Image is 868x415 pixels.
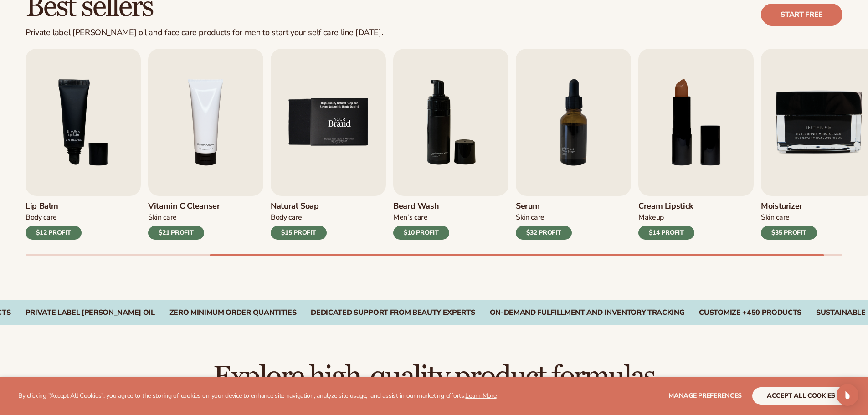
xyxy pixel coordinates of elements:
a: 7 / 9 [516,49,631,240]
button: Manage preferences [668,387,742,405]
div: $32 PROFIT [516,226,572,240]
h3: Serum [516,201,572,211]
div: Dedicated Support From Beauty Experts [311,308,475,317]
div: Skin Care [148,213,220,222]
button: accept all cookies [752,387,850,405]
div: Body Care [271,213,327,222]
a: 5 / 9 [271,49,386,240]
div: Men’s Care [393,213,449,222]
div: CUSTOMIZE +450 PRODUCTS [699,308,801,317]
div: $35 PROFIT [761,226,817,240]
h3: Natural Soap [271,201,327,211]
h3: Moisturizer [761,201,817,211]
div: Private label [PERSON_NAME] oil and face care products for men to start your self care line [DATE]. [26,28,383,38]
a: 4 / 9 [148,49,263,240]
div: Skin Care [516,213,572,222]
a: 8 / 9 [638,49,754,240]
div: $10 PROFIT [393,226,449,240]
div: Open Intercom Messenger [837,384,858,406]
a: Start free [761,4,842,26]
div: $21 PROFIT [148,226,204,240]
div: $12 PROFIT [26,226,82,240]
h3: Beard Wash [393,201,449,211]
h2: Explore high-quality product formulas [26,362,842,392]
div: Makeup [638,213,694,222]
div: Skin Care [761,213,817,222]
div: Body Care [26,213,82,222]
span: Manage preferences [668,391,742,400]
h3: Cream Lipstick [638,201,694,211]
h3: Vitamin C Cleanser [148,201,220,211]
a: 3 / 9 [26,49,141,240]
div: Zero Minimum Order QuantitieS [169,308,297,317]
div: On-Demand Fulfillment and Inventory Tracking [490,308,685,317]
div: Private Label [PERSON_NAME] oil [26,308,155,317]
h3: Lip Balm [26,201,82,211]
div: $14 PROFIT [638,226,694,240]
a: Learn More [465,391,496,400]
img: Shopify Image 6 [271,49,386,196]
a: 6 / 9 [393,49,508,240]
p: By clicking "Accept All Cookies", you agree to the storing of cookies on your device to enhance s... [18,392,497,400]
div: $15 PROFIT [271,226,327,240]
